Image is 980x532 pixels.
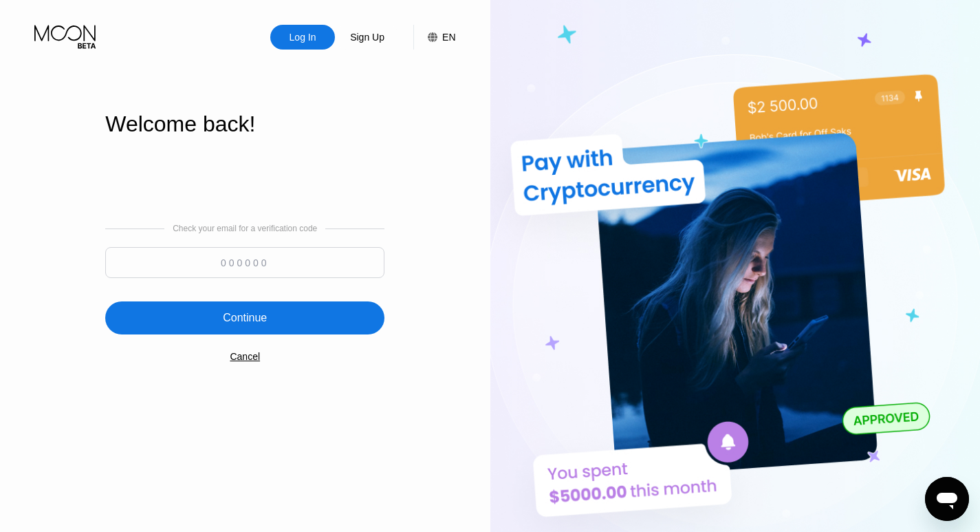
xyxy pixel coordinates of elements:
[442,32,455,43] div: EN
[288,30,318,44] div: Log In
[230,351,260,362] div: Cancel
[270,25,335,50] div: Log In
[349,30,386,44] div: Sign Up
[223,311,267,325] div: Continue
[105,301,384,334] div: Continue
[105,111,384,137] div: Welcome back!
[105,247,384,278] input: 000000
[173,224,317,233] div: Check your email for a verification code
[335,25,400,50] div: Sign Up
[925,477,969,521] iframe: Button to launch messaging window
[413,25,455,50] div: EN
